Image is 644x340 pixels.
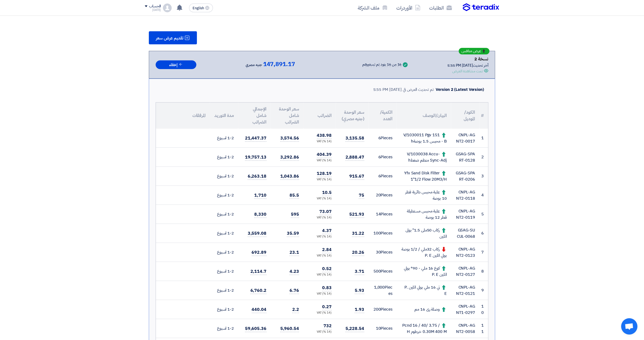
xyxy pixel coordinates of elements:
[479,224,488,243] td: 6
[210,300,238,319] td: 1-2 اسبوع
[479,319,488,338] td: 11
[280,154,299,161] span: 3,292.86
[280,135,299,142] span: 3,574.56
[322,265,332,272] span: 0.52
[323,323,332,329] span: 732
[308,254,332,258] div: (14 %) VAT
[447,55,488,63] div: نسخة 2
[373,306,381,312] span: 200
[322,304,332,310] span: 0.27
[317,151,332,158] span: 404.39
[369,300,397,319] td: Pieces
[263,61,295,67] span: 147,891.17
[210,262,238,281] td: 1-2 اسبوع
[355,306,364,313] span: 1.93
[308,234,332,239] div: (14 %) VAT
[238,103,271,129] th: الإجمالي شامل الضرائب
[401,306,447,313] div: وصلة رى 16 مم
[319,208,332,215] span: 73.07
[280,325,299,332] span: 5,960.54
[373,268,381,274] span: 500
[290,268,299,275] span: 4.23
[248,173,266,180] span: 6,263.18
[451,300,479,319] td: CNPL-AGNT1-0297
[376,211,381,217] span: 14
[369,224,397,243] td: Pieces
[378,135,381,141] span: 6
[369,167,397,186] td: Pieces
[479,205,488,224] td: 5
[290,192,299,199] span: 85.5
[193,6,204,10] span: English
[292,306,299,313] span: 2.2
[376,249,381,255] span: 30
[369,205,397,224] td: Pieces
[308,177,332,182] div: (14 %) VAT
[362,63,402,67] div: 16 من 16 بنود تم تسعيرهم
[352,249,364,256] span: 20.26
[336,103,369,129] th: سعر الوحدة (جنيه مصري)
[369,262,397,281] td: Pieces
[451,224,479,243] td: GSAG-SUCUL-0068
[401,265,447,277] div: كوع 16 ملي - 90° بولي اثلين P. E
[245,154,266,161] span: 19,757.13
[378,154,381,160] span: 6
[373,230,381,236] span: 100
[308,330,332,334] div: (14 %) VAT
[355,287,364,294] span: 5.93
[322,246,332,253] span: 2.84
[210,103,238,129] th: مدة التوريد
[378,173,381,179] span: 6
[352,230,364,237] span: 31.22
[479,129,488,148] td: 1
[451,319,479,338] td: CNPL-AGNT2-0058
[463,3,499,11] img: Teradix logo
[451,281,479,300] td: CNPL-AGNT2-0121
[479,167,488,186] td: 3
[317,132,332,139] span: 438.98
[369,129,397,148] td: Pieces
[376,192,381,198] span: 20
[479,148,488,167] td: 2
[189,4,213,12] button: English
[246,62,262,68] span: جنيه مصري
[345,325,364,332] span: 5,228.54
[210,224,238,243] td: 1-2 اسبوع
[252,306,266,313] span: 440.04
[308,215,332,220] div: (14 %) VAT
[355,268,364,275] span: 3.71
[210,205,238,224] td: 1-2 اسبوع
[308,292,332,296] div: (14 %) VAT
[401,322,447,335] div: Pcnd 16 / 40/ 3.75 / 0.30M 400 M خرطوم H
[451,243,479,262] td: CNPL-AGNT2-0123
[291,211,299,218] span: 595
[149,31,197,44] button: تقديم عرض سعر
[322,285,332,291] span: 0.83
[376,325,381,331] span: 10
[451,262,479,281] td: CNPL-AGNT2-0127
[308,139,332,144] div: (14 %) VAT
[163,4,172,12] img: profile_test.png
[149,4,161,9] div: الحساب
[401,284,447,296] div: تي 16 ملي بولي اثلين P. E
[369,186,397,205] td: Pieces
[254,192,266,199] span: 1,710
[425,1,456,14] a: الطلبات
[210,243,238,262] td: 1-2 اسبوع
[359,192,364,199] span: 75
[479,300,488,319] td: 10
[401,208,447,220] div: علبة محبس مستطيلة قطر 12 بوصة
[248,230,266,237] span: 3,559.08
[322,189,332,196] span: 10.5
[397,103,451,129] th: البيان/الوصف
[345,135,364,142] span: 3,135.58
[479,103,488,129] th: #
[453,68,483,74] div: تمت مشاهدة العرض
[451,186,479,205] td: CNPL-AGNT2-0118
[350,173,364,180] span: 915.67
[369,319,397,338] td: Pieces
[308,311,332,315] div: (14 %) VAT
[156,36,183,40] span: تقديم عرض سعر
[308,273,332,277] div: (14 %) VAT
[451,205,479,224] td: CNPL-AGNT2-0119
